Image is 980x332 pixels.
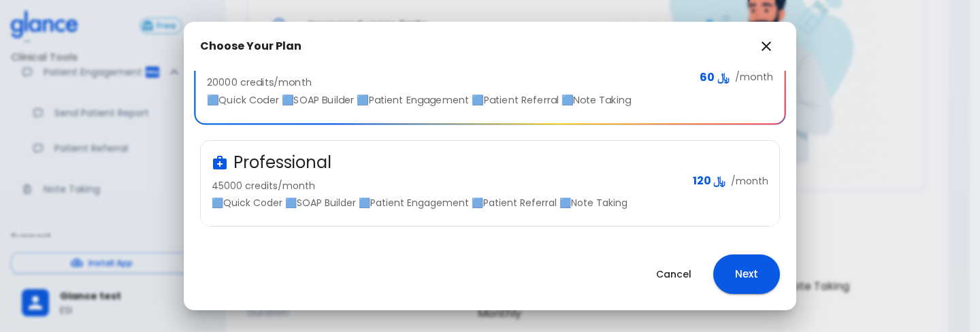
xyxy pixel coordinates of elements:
[207,76,689,89] p: 20000 credits/month
[207,93,689,107] p: 🟦Quick Coder 🟦SOAP Builder 🟦Patient Engagement 🟦Patient Referral 🟦Note Taking
[212,179,682,193] p: 45000 credits/month
[731,174,768,188] p: /month
[713,254,780,294] button: Next
[735,71,773,84] p: /month
[200,39,301,53] h2: Choose Your Plan
[212,196,682,210] p: 🟦Quick Coder 🟦SOAP Builder 🟦Patient Engagement 🟦Patient Referral 🟦Note Taking
[233,152,331,173] h3: Professional
[700,71,730,84] span: ﷼ 60
[640,261,708,288] button: Cancel
[693,174,725,188] span: ﷼ 120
